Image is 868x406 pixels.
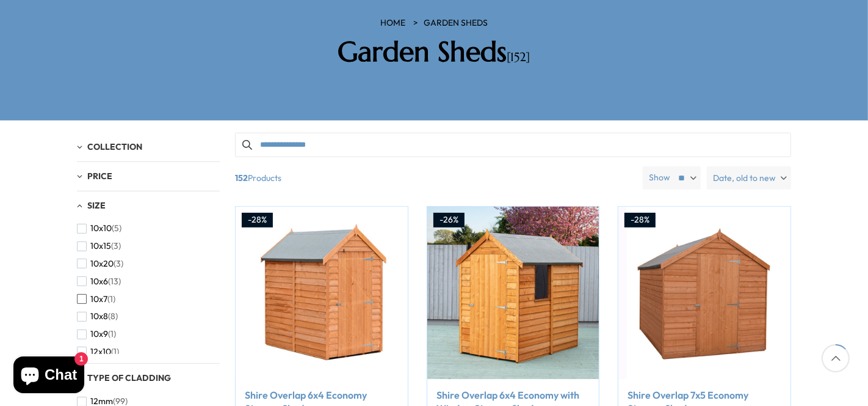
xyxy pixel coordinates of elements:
div: -28% [624,213,656,227]
button: 10x6 [77,273,121,290]
span: 10x10 [90,223,112,234]
a: HOME [380,17,405,29]
div: -28% [242,213,273,227]
span: Type of Cladding [87,372,171,383]
span: Products [230,166,638,190]
button: 10x20 [77,255,123,273]
span: (3) [111,241,121,251]
span: (8) [108,311,118,322]
button: 12x10 [77,343,119,361]
button: 10x10 [77,220,121,237]
span: (1) [111,347,119,357]
span: Date, old to new [713,166,776,190]
img: Shire Overlap 6x4 Economy Storage Shed - Best Shed [236,207,408,379]
span: (1) [107,294,115,304]
img: Shire Overlap 6x4 Economy with Window Storage Shed - Best Shed [427,207,599,379]
span: Collection [87,141,142,152]
span: Price [87,171,112,182]
span: 10x6 [90,276,108,287]
img: Shire Overlap 7x5 Economy Storage Shed - Best Shed [618,207,790,379]
span: Size [87,200,106,211]
h2: Garden Sheds [260,35,608,68]
a: Garden Sheds [424,17,488,29]
button: 10x15 [77,237,121,255]
button: 10x7 [77,290,115,308]
span: 10x7 [90,294,107,304]
input: Search products [235,133,791,157]
button: 10x8 [77,308,118,325]
span: 10x8 [90,311,108,322]
span: 10x9 [90,329,108,339]
span: (1) [108,329,116,339]
span: (5) [112,223,121,234]
label: Date, old to new [707,166,791,190]
div: -26% [433,213,465,227]
inbox-online-store-chat: Shopify online store chat [10,356,88,396]
span: 10x15 [90,241,111,251]
span: 10x20 [90,259,114,269]
span: (13) [108,276,121,287]
span: (3) [114,259,123,269]
span: 12x10 [90,347,111,357]
span: [152] [507,50,530,65]
label: Show [649,172,670,184]
b: 152 [235,166,248,190]
button: 10x9 [77,325,116,343]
